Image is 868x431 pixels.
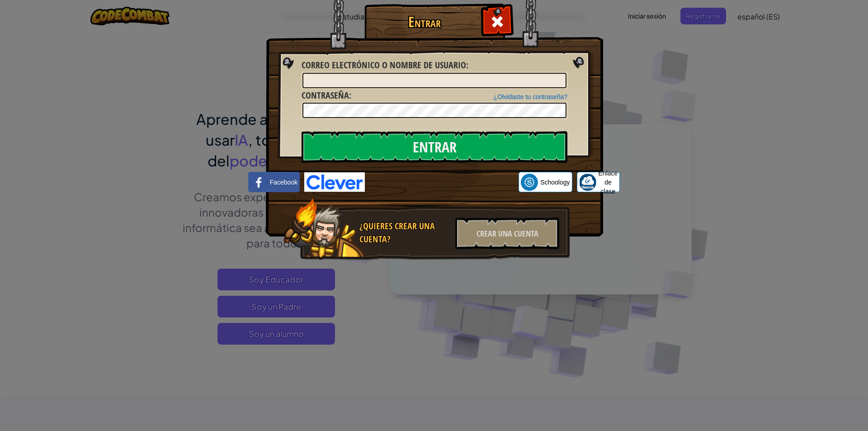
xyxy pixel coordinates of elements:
img: clever-logo-blue.png [304,172,365,192]
font: Crear una cuenta [476,228,538,239]
font: Correo electrónico o nombre de usuario [302,59,466,71]
iframe: Botón de Acceder con Google [365,172,519,192]
input: Entrar [302,131,567,163]
img: classlink-logo-small.png [579,174,596,191]
font: : [349,89,351,101]
font: : [466,59,468,71]
font: Enlace de clase [599,170,618,195]
font: ¿Quieres crear una cuenta? [359,220,435,245]
font: Facebook [270,179,297,186]
font: Schoology [540,179,570,186]
img: schoology.png [521,174,538,191]
font: Entrar [408,12,441,32]
font: Contraseña [302,89,349,101]
img: facebook_small.png [250,174,268,191]
a: ¿Olvidaste tu contraseña? [494,93,567,100]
